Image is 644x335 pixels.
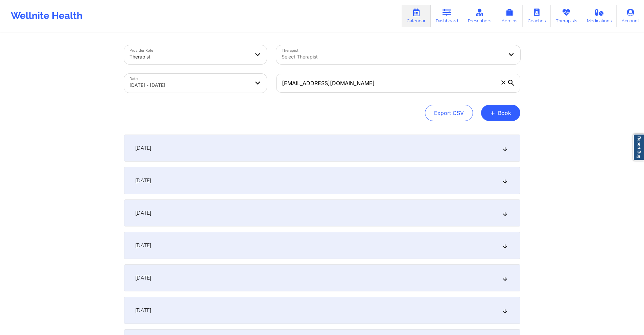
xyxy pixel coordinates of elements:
a: Medications [582,5,617,27]
button: Export CSV [425,105,473,121]
a: Calendar [402,5,431,27]
a: Coaches [523,5,551,27]
span: [DATE] [135,307,151,314]
a: Prescribers [463,5,497,27]
span: [DATE] [135,145,151,151]
span: [DATE] [135,274,151,281]
span: [DATE] [135,242,151,249]
span: [DATE] [135,177,151,184]
a: Dashboard [431,5,463,27]
div: Therapist [129,49,250,64]
div: [DATE] - [DATE] [129,78,250,93]
input: Search by patient email [276,74,520,93]
a: Account [617,5,644,27]
a: Therapists [551,5,582,27]
a: Admins [496,5,523,27]
span: [DATE] [135,210,151,216]
button: +Book [481,105,520,121]
a: Report Bug [633,134,644,161]
span: + [490,111,495,115]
